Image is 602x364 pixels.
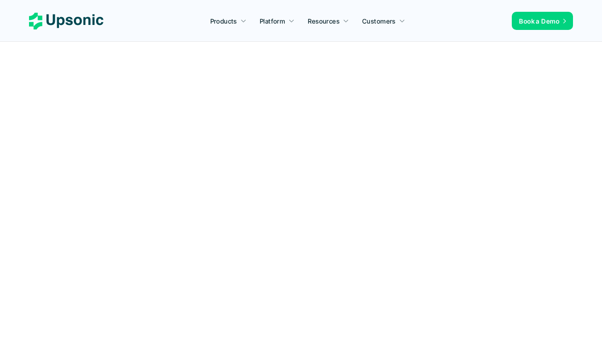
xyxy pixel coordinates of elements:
a: Play with interactive demo [197,215,324,246]
a: Book a Demo [328,224,405,251]
h2: Agentic AI Platform for FinTech Operations [145,77,457,146]
a: Book a Demo [512,12,573,30]
a: Products [205,13,252,29]
p: Products [210,16,237,26]
p: Platform [260,16,285,26]
p: Book a Demo [519,16,559,26]
p: Book a Demo [339,229,387,245]
p: Customers [362,16,396,26]
p: Play with interactive demo [208,220,306,240]
p: From onboarding to compliance to settlement to autonomous control. Work with %82 more efficiency ... [154,168,448,196]
p: Resources [308,16,340,26]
